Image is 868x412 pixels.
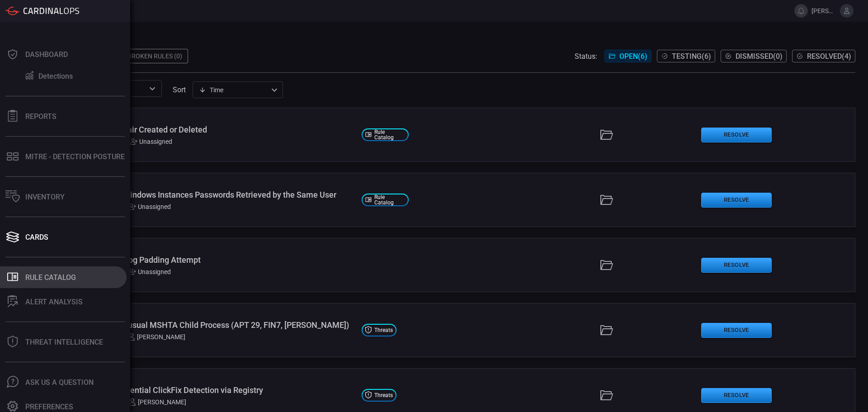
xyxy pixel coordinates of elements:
[25,378,94,387] div: Ask Us A Question
[25,298,83,306] div: ALERT ANALYSIS
[25,233,48,242] div: Cards
[129,398,186,406] div: [PERSON_NAME]
[67,190,354,199] div: AWS - Multiple Windows Instances Passwords Retrieved by the Same User
[807,52,851,61] span: Resolved ( 4 )
[129,203,171,210] div: Unassigned
[701,193,772,208] button: Resolve
[25,338,103,346] div: Threat Intelligence
[374,129,405,140] span: Rule Catalog
[619,52,647,61] span: Open ( 6 )
[604,50,651,62] button: Open(6)
[374,327,393,333] span: Threats
[173,85,186,94] label: sort
[811,7,836,14] span: [PERSON_NAME].jadhav
[67,255,354,265] div: AWS - Possible Log Padding Attempt
[25,193,65,201] div: Inventory
[122,49,188,63] div: Broken Rules (0)
[129,268,171,275] div: Unassigned
[792,50,855,62] button: Resolved(4)
[374,194,405,205] span: Rule Catalog
[575,52,597,61] span: Status:
[25,50,68,59] div: Dashboard
[25,152,125,161] div: MITRE - Detection Posture
[67,320,354,330] div: CrowdStrike - Unusual MSHTA Child Process (APT 29, FIN7, Muddy Waters)
[672,52,711,61] span: Testing ( 6 )
[38,72,73,81] div: Detections
[146,82,159,95] button: Open
[25,112,57,121] div: Reports
[701,258,772,273] button: Resolve
[701,388,772,403] button: Resolve
[374,393,393,398] span: Threats
[736,52,783,61] span: Dismissed ( 0 )
[25,403,73,411] div: Preferences
[657,50,715,62] button: Testing(6)
[67,125,354,134] div: AWS - EC2 Key Pair Created or Deleted
[721,50,787,62] button: Dismissed(0)
[701,323,772,338] button: Resolve
[701,128,772,142] button: Resolve
[130,138,172,145] div: Unassigned
[25,273,76,282] div: Rule Catalog
[128,333,185,341] div: [PERSON_NAME]
[199,85,269,95] div: Time
[67,385,354,395] div: CrowdStrike - Potential ClickFix Detection via Registry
